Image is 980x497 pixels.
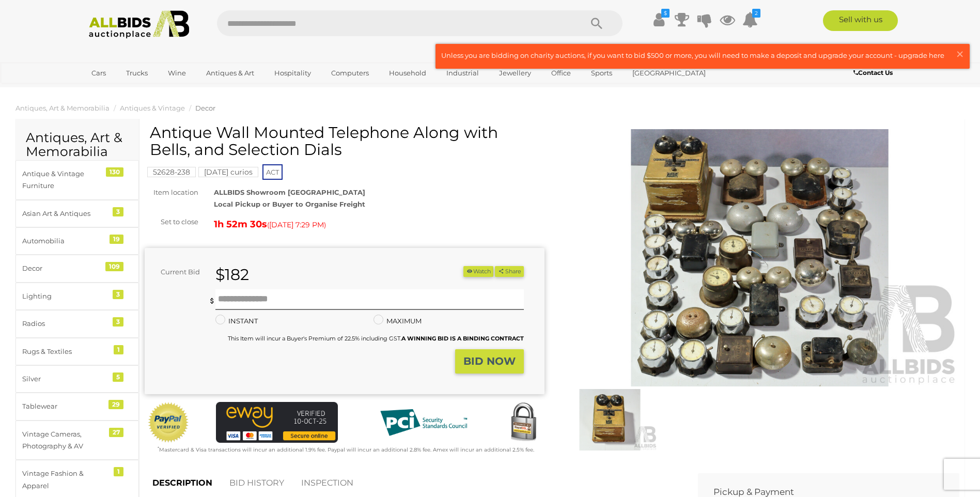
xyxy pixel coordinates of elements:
[752,9,760,18] i: 2
[503,402,544,443] img: Secured by Rapid SSL
[109,428,123,437] div: 27
[22,168,107,192] div: Antique & Vintage Furniture
[382,65,433,82] a: Household
[651,10,667,29] a: $
[199,65,261,82] a: Antiques & Art
[147,168,196,176] a: 52628-238
[463,266,493,277] li: Watch this item
[214,219,267,230] strong: 1h 52m 30s
[110,235,123,244] div: 19
[455,349,524,374] button: BID NOW
[119,65,154,82] a: Trucks
[15,160,139,200] a: Antique & Vintage Furniture 130
[198,168,258,176] a: [DATE] curios
[742,10,758,29] a: 2
[22,290,107,302] div: Lighting
[228,335,524,342] small: This Item will incur a Buyer's Premium of 22.5% including GST.
[158,446,534,453] small: Mastercard & Visa transactions will incur an additional 1.9% fee. Paypal will incur an additional...
[269,220,324,229] span: [DATE] 7:29 PM
[214,188,365,196] strong: ALLBIDS Showroom [GEOGRAPHIC_DATA]
[267,221,326,229] span: ( )
[262,164,283,180] span: ACT
[161,65,193,82] a: Wine
[372,402,475,443] img: PCI DSS compliant
[105,262,123,271] div: 109
[85,65,113,82] a: Cars
[853,67,895,79] a: Contact Us
[15,227,139,255] a: Automobilia 19
[147,167,196,177] mark: 52628-238
[401,335,524,342] b: A WINNING BID IS A BINDING CONTRACT
[268,65,318,82] a: Hospitality
[584,65,619,82] a: Sports
[22,262,107,274] div: Decor
[22,318,107,330] div: Radios
[15,283,139,310] a: Lighting 3
[15,310,139,337] a: Radios 3
[113,372,123,382] div: 5
[198,167,258,177] mark: [DATE] curios
[108,400,123,409] div: 29
[463,266,493,277] button: Watch
[440,65,486,82] a: Industrial
[324,65,376,82] a: Computers
[113,290,123,299] div: 3
[661,9,670,18] i: $
[571,10,623,36] button: Search
[713,487,928,497] h2: Pickup & Payment
[215,315,258,327] label: INSTANT
[106,167,123,177] div: 130
[22,346,107,358] div: Rugs & Textiles
[137,216,206,228] div: Set to close
[114,345,123,354] div: 1
[463,355,516,367] strong: BID NOW
[853,69,893,76] b: Contact Us
[215,265,249,284] strong: $182
[22,468,107,492] div: Vintage Fashion & Apparel
[374,315,422,327] label: MAXIMUM
[15,421,139,460] a: Vintage Cameras, Photography & AV 27
[26,131,129,159] h2: Antiques, Art & Memorabilia
[22,400,107,412] div: Tablewear
[22,428,107,453] div: Vintage Cameras, Photography & AV
[15,200,139,227] a: Asian Art & Antiques 3
[114,467,123,476] div: 1
[15,104,110,112] a: Antiques, Art & Memorabilia
[150,124,542,158] h1: Antique Wall Mounted Telephone Along with Bells, and Selection Dials
[560,129,960,387] img: Antique Wall Mounted Telephone Along with Bells, and Selection Dials
[113,207,123,216] div: 3
[15,255,139,282] a: Decor 109
[120,104,185,112] a: Antiques & Vintage
[137,187,206,198] div: Item location
[563,389,657,450] img: Antique Wall Mounted Telephone Along with Bells, and Selection Dials
[15,365,139,393] a: Silver 5
[22,373,107,385] div: Silver
[15,338,139,365] a: Rugs & Textiles 1
[15,393,139,420] a: Tablewear 29
[22,235,107,247] div: Automobilia
[147,402,190,443] img: Official PayPal Seal
[83,10,195,39] img: Allbids.com.au
[545,65,578,82] a: Office
[626,65,712,82] a: [GEOGRAPHIC_DATA]
[113,317,123,327] div: 3
[22,208,107,220] div: Asian Art & Antiques
[195,104,215,112] a: Decor
[492,65,538,82] a: Jewellery
[214,200,365,208] strong: Local Pickup or Buyer to Organise Freight
[495,266,523,277] button: Share
[216,402,338,443] img: eWAY Payment Gateway
[955,44,965,64] span: ×
[823,10,898,31] a: Sell with us
[145,266,208,278] div: Current Bid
